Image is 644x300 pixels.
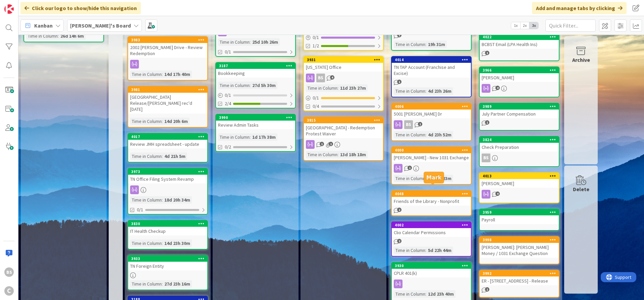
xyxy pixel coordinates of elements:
[26,32,58,40] div: Time in Column
[216,63,295,78] div: 3187Bookkeeping
[483,35,559,39] div: 4022
[480,276,559,285] div: ER - [STREET_ADDRESS] - Release
[395,191,471,196] div: 4048
[59,32,86,40] div: 26d 14h 6m
[426,247,453,254] div: 5d 22h 44m
[127,220,208,250] a: 3830IT Health CheckupTime in Column:14d 23h 30m
[392,222,471,228] div: 4002
[426,41,447,48] div: 19h 31m
[480,34,559,49] div: 4022BCBST Email (LPA Health Ins)
[480,173,559,188] div: 4013[PERSON_NAME]
[304,74,383,82] div: BS
[163,71,192,78] div: 14d 17h 40m
[163,153,187,160] div: 4d 21h 5m
[480,243,559,258] div: [PERSON_NAME]: [PERSON_NAME] Money / 1031 Exchange Question
[392,153,471,162] div: [PERSON_NAME] - New 1031 Exchange
[479,136,559,167] a: 3824Check PreparationBS
[392,103,471,110] div: 4006
[483,174,559,178] div: 4013
[128,93,207,114] div: [GEOGRAPHIC_DATA] Release/[PERSON_NAME] rec'd [DATE]
[425,41,426,48] span: :
[394,290,425,298] div: Time in Column
[127,133,208,163] a: 4017Review JMH spreadsheet - updateTime in Column:4d 21h 5m
[130,118,162,125] div: Time in Column
[306,84,337,92] div: Time in Column
[128,169,207,175] div: 3973
[397,80,401,84] span: 1
[219,115,295,120] div: 3990
[4,286,14,296] div: C
[216,121,295,129] div: Review Admin Tasks
[480,209,559,224] div: 3959Payroll
[225,143,231,151] span: 0/2
[426,131,453,138] div: 4d 23h 52m
[479,236,559,264] a: 3998[PERSON_NAME]: [PERSON_NAME] Money / 1031 Exchange Question
[395,57,471,62] div: 4014
[392,147,471,162] div: 4000[PERSON_NAME] - New 1031 Exchange
[480,209,559,215] div: 3959
[128,221,207,227] div: 3830
[337,151,338,158] span: :
[480,103,559,110] div: 3989
[215,62,296,109] a: 3187BookkeepingTime in Column:27d 5h 30m0/12/4
[313,34,319,41] span: 0 / 1
[130,280,162,288] div: Time in Column
[480,179,559,188] div: [PERSON_NAME]
[216,69,295,78] div: Bookkeeping
[480,73,559,82] div: [PERSON_NAME]
[485,120,489,125] span: 1
[218,82,250,89] div: Time in Column
[479,67,559,97] a: 3966[PERSON_NAME]
[480,237,559,243] div: 3998
[128,134,207,148] div: 4017Review JMH spreadsheet - update
[4,4,14,14] img: Visit kanbanzone.com
[128,175,207,183] div: TN Office Filing System Revamp
[216,115,295,121] div: 3990
[316,74,325,82] div: BS
[391,103,472,141] a: 40065001 [PERSON_NAME] DrBSTime in Column:4d 23h 52m
[304,57,383,72] div: 3931[US_STATE] Office
[4,267,14,277] div: BS
[426,87,453,95] div: 4d 23h 26m
[337,84,338,92] span: :
[394,131,425,138] div: Time in Column
[128,221,207,235] div: 3830IT Health Checkup
[130,240,162,247] div: Time in Column
[304,117,383,123] div: 3815
[162,71,163,78] span: :
[304,117,383,138] div: 3815[GEOGRAPHIC_DATA] - Redemption Protest Waiver
[392,147,471,153] div: 4000
[573,185,589,193] div: Delete
[394,247,425,254] div: Time in Column
[520,22,529,29] span: 2x
[480,270,559,285] div: 3992ER - [STREET_ADDRESS] - Release
[251,82,277,89] div: 27d 5h 30m
[216,91,295,99] div: 0/1
[304,33,383,42] div: 0/1
[392,63,471,78] div: TN TAP Account (Franchise and Excise)
[480,137,559,143] div: 3824
[127,36,208,81] a: 39832002 [PERSON_NAME] Drive - Review RedemptionTime in Column:14d 17h 40m
[426,290,455,298] div: 12d 23h 40m
[394,175,425,182] div: Time in Column
[128,169,207,183] div: 3973TN Office Filing System Revamp
[511,22,520,29] span: 1x
[532,2,627,14] div: Add and manage tabs by clicking
[572,56,590,64] div: Archive
[392,57,471,63] div: 4014
[329,142,333,146] span: 1
[130,71,162,78] div: Time in Column
[218,133,250,141] div: Time in Column
[480,237,559,258] div: 3998[PERSON_NAME]: [PERSON_NAME] Money / 1031 Exchange Question
[216,115,295,129] div: 3990Review Admin Tasks
[313,94,319,101] span: 0 / 1
[162,196,163,204] span: :
[408,166,412,170] span: 1
[392,110,471,118] div: 5001 [PERSON_NAME] Dr
[225,92,231,99] span: 0 / 1
[304,123,383,138] div: [GEOGRAPHIC_DATA] - Redemption Protest Waiver
[219,63,295,68] div: 3187
[128,256,207,262] div: 3933
[163,118,190,125] div: 14d 20h 6m
[392,191,471,197] div: 4048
